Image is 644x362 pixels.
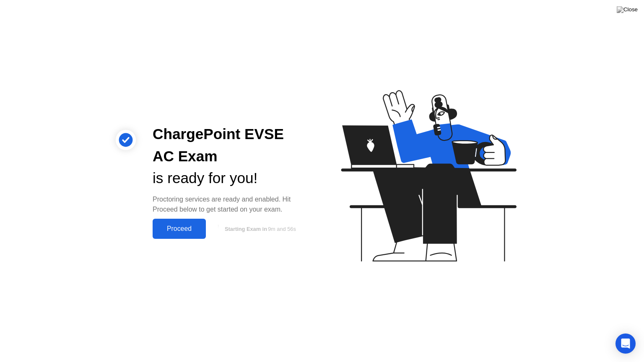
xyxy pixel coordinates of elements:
button: Starting Exam in9m and 56s [210,221,309,237]
div: ChargePoint EVSE AC Exam [153,123,309,168]
div: Open Intercom Messenger [615,334,636,354]
div: Proceed [155,225,203,233]
span: 9m and 56s [268,226,296,232]
div: is ready for you! [153,167,309,189]
button: Proceed [153,219,206,239]
div: Proctoring services are ready and enabled. Hit Proceed below to get started on your exam. [153,194,309,215]
img: Close [617,6,638,13]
